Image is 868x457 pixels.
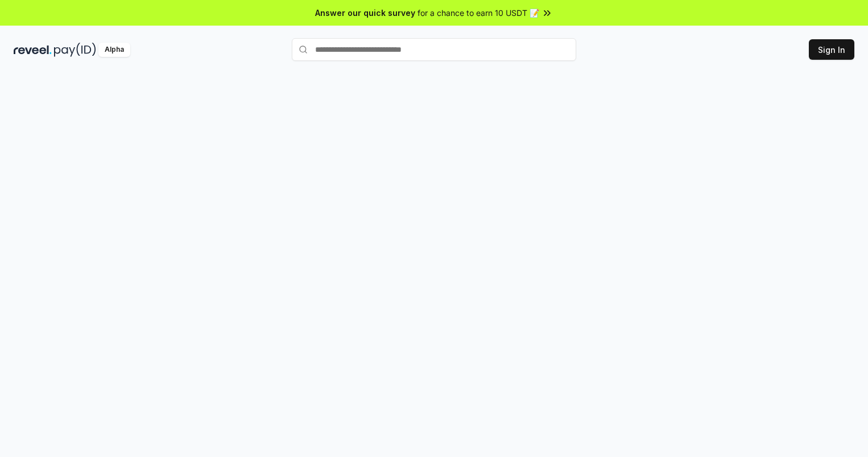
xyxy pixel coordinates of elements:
span: Answer our quick survey [315,7,415,19]
button: Sign In [809,39,854,60]
img: pay_id [54,43,96,57]
img: reveel_dark [14,43,52,57]
span: for a chance to earn 10 USDT 📝 [418,7,539,19]
div: Alpha [98,43,130,57]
